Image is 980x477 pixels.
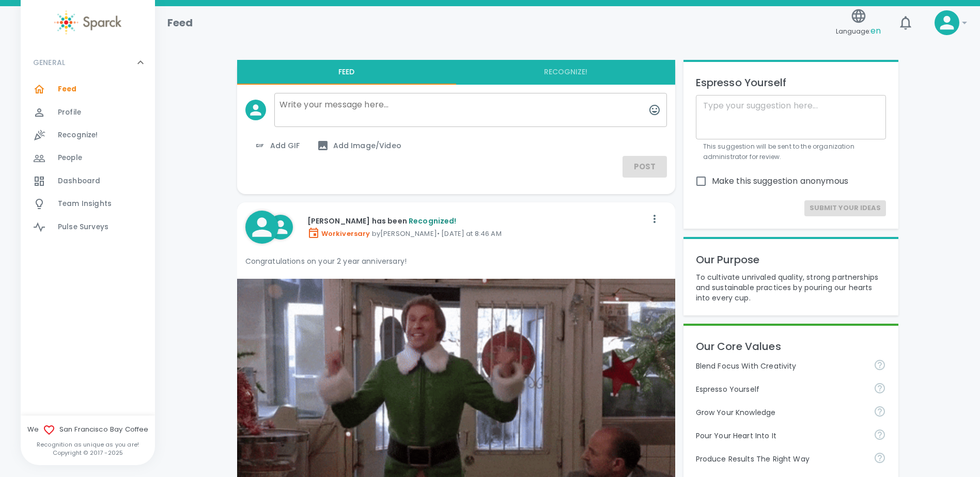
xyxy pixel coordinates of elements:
[58,84,77,94] span: Feed
[874,428,886,441] svg: Come to work to make a difference in your own way
[21,216,155,239] a: Pulse Surveys
[874,405,886,418] svg: Follow your curiosity and learn together
[21,424,155,436] span: We San Francisco Bay Coffee
[696,454,865,464] p: Produce Results The Right Way
[58,199,112,209] span: Team Insights
[21,170,155,193] a: Dashboard
[21,124,155,147] a: Recognize!
[307,216,646,226] p: [PERSON_NAME] has been
[167,14,193,31] h1: Feed
[237,60,456,85] button: Feed
[58,107,81,118] span: Profile
[21,10,155,35] a: Sparck logo
[870,25,881,37] span: en
[696,251,886,268] p: Our Purpose
[58,176,100,186] span: Dashboard
[696,338,886,355] p: Our Core Values
[696,74,886,91] p: Espresso Yourself
[874,382,886,394] svg: Share your voice and your ideas
[409,216,457,226] span: Recognized!
[237,60,675,85] div: interaction tabs
[245,256,667,266] p: Congratulations on your 2 year anniversary!
[21,78,155,243] div: GENERAL
[696,272,886,303] p: To cultivate unrivaled quality, strong partnerships and sustainable practices by pouring our hear...
[21,193,155,215] a: Team Insights
[21,147,155,169] a: People
[874,359,886,371] svg: Achieve goals today and innovate for tomorrow
[254,139,300,152] span: Add GIF
[21,78,155,101] a: Feed
[696,384,865,394] p: Espresso Yourself
[317,139,401,152] span: Add Image/Video
[21,449,155,457] p: Copyright © 2017 - 2025
[703,141,879,162] p: This suggestion will be sent to the organization administrator for review.
[54,10,121,35] img: Sparck logo
[58,222,108,232] span: Pulse Surveys
[307,227,646,239] p: by [PERSON_NAME] • [DATE] at 8:46 AM
[696,361,865,371] p: Blend Focus With Creativity
[21,440,155,449] p: Recognition as unique as you are!
[712,175,849,187] span: Make this suggestion anonymous
[696,407,865,418] p: Grow Your Knowledge
[21,101,155,124] a: Profile
[21,47,155,78] div: GENERAL
[58,153,82,163] span: People
[307,229,370,239] span: Workiversary
[832,5,885,41] button: Language:en
[33,57,65,68] p: GENERAL
[874,452,886,464] svg: Find success working together and doing the right thing
[456,60,675,85] button: Recognize!
[696,431,865,441] p: Pour Your Heart Into It
[58,130,98,140] span: Recognize!
[836,24,881,38] span: Language:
